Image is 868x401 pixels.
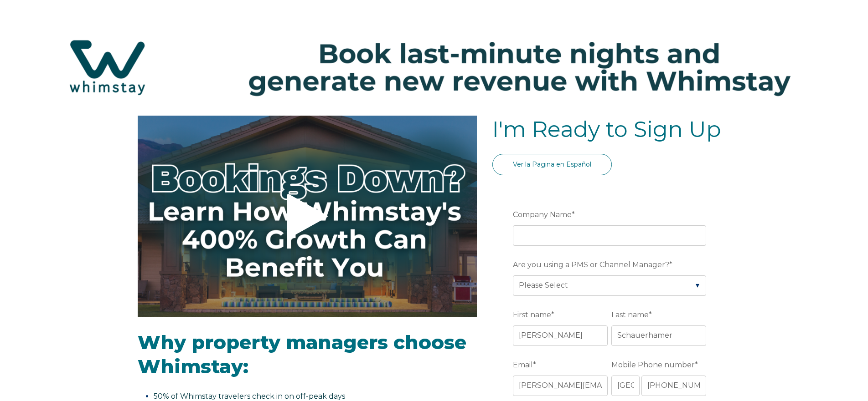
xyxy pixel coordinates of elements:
[138,330,466,378] span: Why property managers choose Whimstay:
[492,116,721,142] span: I'm Ready to Sign Up
[513,258,669,272] span: Are you using a PMS or Channel Manager?
[513,308,551,322] span: First name
[492,154,612,175] a: Ver la Pagina en Español
[611,358,695,372] span: Mobile Phone number
[154,392,345,401] span: 50% of Whimstay travelers check in on off-peak days
[513,208,572,222] span: Company Name
[9,22,859,112] img: Hubspot header for SSOB (4)
[513,358,533,372] span: Email
[611,308,649,322] span: Last name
